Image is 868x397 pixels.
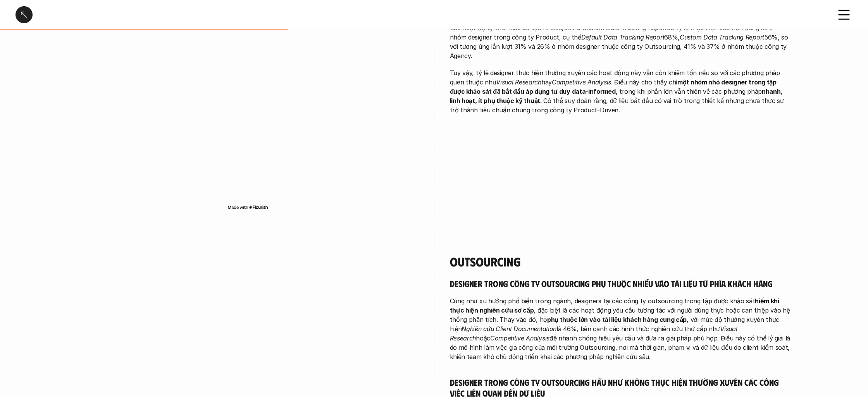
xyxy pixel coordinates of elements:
em: Competitive Analysis [490,334,549,342]
p: Tuy vậy, tỷ lệ designer thực hiện thường xuyên các hoạt động này vẫn còn khiêm tốn nếu so với các... [450,68,791,115]
em: Nghiên cứu Client Documentation [462,325,556,333]
strong: phụ thuộc lớn vào tài liệu khách hàng cung cấp [547,316,687,323]
em: Visual Research [496,78,541,86]
em: Competitive Analysis [552,78,611,86]
h5: Designer trong công ty Outsourcing phụ thuộc nhiều vào tài liệu từ phía khách hàng [450,278,791,289]
strong: một nhóm nhỏ designer trong tập được khảo sát đã bắt đầu áp dụng tư duy data-informed [450,78,778,95]
p: Các hoạt động khai thác dữ liệu như có tỷ lệ thực hiện cao hơn đáng kể ở nhóm designer trong công... [450,23,791,60]
strong: nhanh, linh hoạt, ít phụ thuộc kỹ thuật [450,88,784,105]
p: Cũng như xu hướng phổ biến trong ngành, designers tại các công ty outsourcing trong tập được khảo... [450,296,791,361]
h4: Outsourcing [450,254,791,269]
em: Default & Custom Data Tracking Report [554,24,667,32]
em: Custom Data Tracking Report [680,33,764,41]
em: Default Data Tracking Report [581,33,665,41]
